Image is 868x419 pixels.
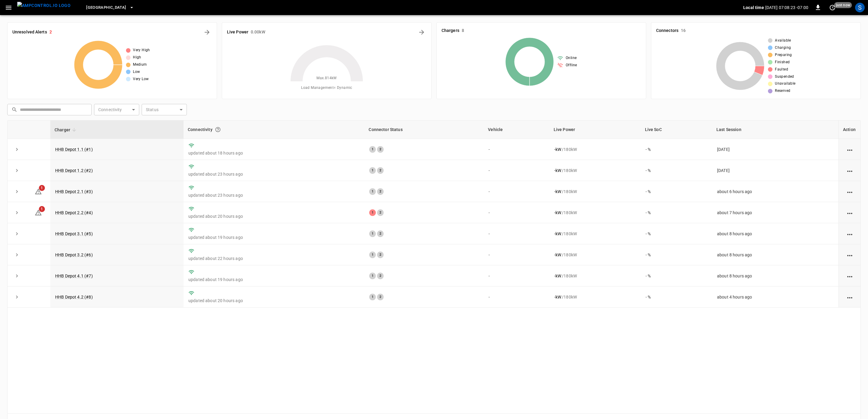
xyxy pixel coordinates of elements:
div: action cell options [846,210,854,216]
button: expand row [12,187,21,196]
div: / 180 kW [554,167,636,174]
button: expand row [12,145,21,154]
div: / 180 kW [554,273,636,279]
a: 1 [35,210,42,215]
td: about 6 hours ago [712,181,838,202]
button: All Alerts [202,27,212,37]
td: - % [641,160,712,181]
h6: 16 [681,27,686,34]
p: Local time [743,5,764,11]
td: - [484,160,549,181]
td: - [484,244,549,265]
p: updated about 19 hours ago [188,234,360,240]
div: action cell options [846,189,854,195]
button: Energy Overview [417,27,426,37]
img: ampcontrol.io logo [17,2,71,9]
td: - % [641,181,712,202]
div: profile-icon [855,3,865,12]
div: 1 [369,294,376,300]
td: - % [641,202,712,223]
p: - kW [554,273,561,279]
a: 1 [35,189,42,194]
td: - % [641,265,712,286]
span: Load Management = Dynamic [301,85,352,91]
div: 2 [377,273,384,279]
span: Unavailable [775,81,795,87]
span: 1 [39,185,45,191]
div: action cell options [846,294,854,300]
div: 1 [369,252,376,258]
div: 2 [377,167,384,174]
div: 2 [377,252,384,258]
p: - kW [554,146,561,152]
span: Finished [775,59,790,65]
td: about 8 hours ago [712,223,838,244]
button: expand row [12,271,21,280]
td: - % [641,223,712,244]
td: - [484,139,549,160]
p: - kW [554,167,561,174]
a: HHB Depot 3.2 (#6) [55,252,93,257]
div: action cell options [846,231,854,237]
p: updated about 22 hours ago [188,255,360,261]
div: / 180 kW [554,231,636,237]
h6: 8 [462,27,464,34]
span: Reserved [775,88,790,94]
p: updated about 23 hours ago [188,171,360,177]
span: Low [133,69,140,75]
button: expand row [12,166,21,175]
span: [GEOGRAPHIC_DATA] [86,4,126,11]
a: HHB Depot 3.1 (#5) [55,231,93,236]
p: - kW [554,210,561,216]
p: updated about 18 hours ago [188,150,360,156]
span: Preparing [775,52,792,58]
span: 1 [39,206,45,212]
span: Online [566,55,577,61]
span: Suspended [775,74,794,80]
td: about 4 hours ago [712,286,838,308]
div: action cell options [846,167,854,174]
button: expand row [12,250,21,259]
th: Live SoC [641,120,712,139]
th: Live Power [549,120,641,139]
div: action cell options [846,273,854,279]
div: / 180 kW [554,294,636,300]
span: Faulted [775,67,788,73]
p: - kW [554,294,561,300]
th: Vehicle [484,120,549,139]
p: - kW [554,189,561,195]
a: HHB Depot 2.2 (#4) [55,210,93,215]
div: 1 [369,273,376,279]
a: HHB Depot 1.1 (#1) [55,147,93,152]
h6: Connectors [656,27,678,34]
td: [DATE] [712,139,838,160]
button: set refresh interval [828,3,837,12]
span: Max. 814 kW [316,75,337,81]
a: HHB Depot 4.1 (#7) [55,274,93,278]
td: - % [641,139,712,160]
td: [DATE] [712,160,838,181]
button: [GEOGRAPHIC_DATA] [84,2,136,14]
button: Connection between the charger and our software. [212,124,223,135]
th: Connector Status [364,120,484,139]
div: 1 [369,167,376,174]
div: 2 [377,209,384,216]
div: 2 [377,146,384,153]
p: [DATE] 07:08:23 -07:00 [765,5,808,11]
div: Connectivity [188,124,360,135]
h6: 0.00 kW [251,29,265,36]
button: expand row [12,292,21,302]
p: updated about 20 hours ago [188,213,360,219]
h6: 2 [49,29,52,36]
span: Offline [566,62,577,68]
td: - % [641,244,712,265]
div: 1 [369,209,376,216]
td: - [484,181,549,202]
div: 1 [369,146,376,153]
td: - [484,223,549,244]
h6: Unresolved Alerts [12,29,47,36]
td: about 8 hours ago [712,265,838,286]
h6: Chargers [442,27,459,34]
span: Very Low [133,76,149,82]
a: HHB Depot 4.2 (#8) [55,295,93,299]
